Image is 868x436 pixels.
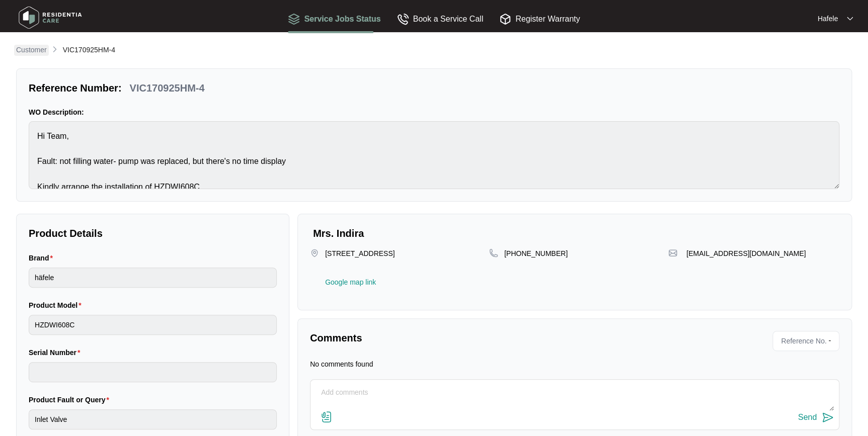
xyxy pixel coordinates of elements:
[15,3,86,33] img: residentia care logo
[777,333,826,348] span: Reference No.
[63,46,115,54] span: VIC170925HM-4
[29,300,86,310] label: Product Model
[130,81,205,95] p: VIC170925HM-4
[29,226,277,240] p: Product Details
[325,248,394,269] p: [STREET_ADDRESS]
[16,45,47,55] p: Customer
[14,45,49,56] a: Customer
[499,13,580,25] div: Register Warranty
[29,81,122,95] p: Reference Number:
[397,13,409,25] img: Book a Service Call icon
[29,268,277,288] input: Brand
[504,248,568,258] p: [PHONE_NUMBER]
[828,333,835,348] p: -
[288,13,300,25] img: Service Jobs Status icon
[29,362,277,382] input: Serial Number
[29,121,839,189] textarea: Hi Team, Fault: not filling water- pump was replaced, but there's no time display Kindly arrange ...
[29,253,57,263] label: Brand
[313,226,839,240] p: Mrs. Indira
[51,45,59,53] img: chevron-right
[321,411,333,423] img: file-attachment-doc.svg
[310,331,568,345] p: Comments
[847,16,853,21] img: dropdown arrow
[29,347,84,358] label: Serial Number
[499,13,511,25] img: Register Warranty icon
[397,13,484,25] div: Book a Service Call
[310,359,373,369] p: No comments found
[310,248,319,257] img: map-pin
[29,409,277,429] input: Product Fault or Query
[668,248,677,257] img: map-pin
[489,248,498,257] img: map-pin
[29,107,839,117] p: WO Description:
[798,411,834,424] button: Send
[798,413,817,422] div: Send
[325,279,376,286] a: Google map link
[29,315,277,335] input: Product Model
[288,13,380,25] div: Service Jobs Status
[686,248,806,258] p: [EMAIL_ADDRESS][DOMAIN_NAME]
[29,395,113,405] label: Product Fault or Query
[822,411,834,423] img: send-icon.svg
[818,14,838,24] p: Hafele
